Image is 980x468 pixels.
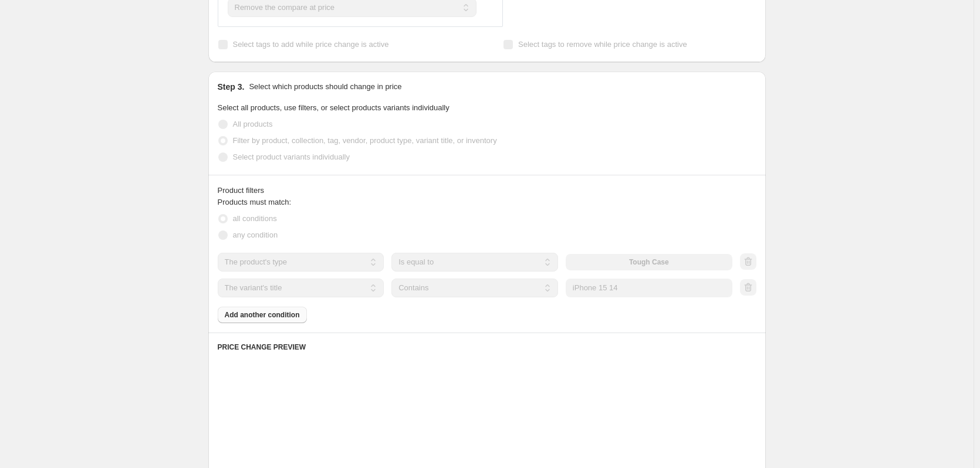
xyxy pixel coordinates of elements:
span: All products [233,120,273,128]
span: any condition [233,230,278,239]
span: Select product variants individually [233,152,350,161]
span: Select tags to remove while price change is active [518,40,687,49]
h2: Step 3. [218,81,245,93]
h6: PRICE CHANGE PREVIEW [218,342,756,352]
span: Filter by product, collection, tag, vendor, product type, variant title, or inventory [233,136,497,145]
div: Product filters [218,185,756,196]
p: Select which products should change in price [249,81,401,93]
span: Select all products, use filters, or select products variants individually [218,103,450,112]
span: Select tags to add while price change is active [233,40,389,49]
span: all conditions [233,214,277,223]
span: Products must match: [218,198,292,206]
